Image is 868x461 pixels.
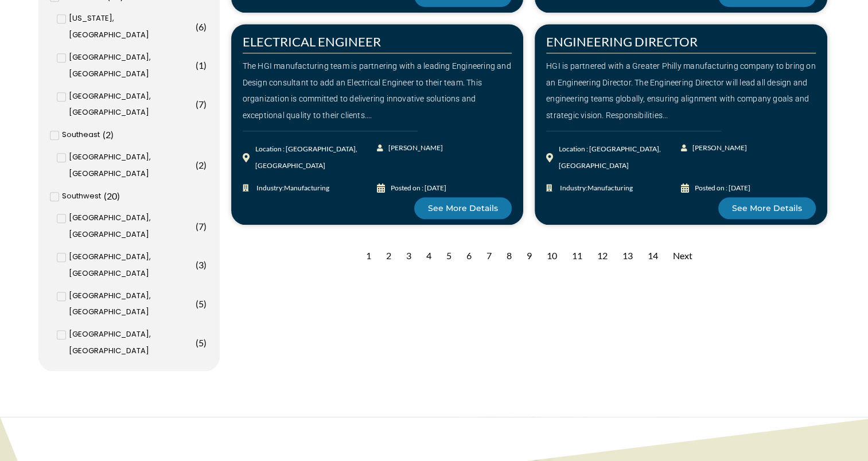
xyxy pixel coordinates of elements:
span: Manufacturing [284,183,329,192]
div: 8 [501,242,517,270]
span: [US_STATE], [GEOGRAPHIC_DATA] [69,10,193,44]
div: Posted on : [DATE] [391,180,446,197]
div: 12 [591,242,613,270]
span: ) [204,60,207,71]
div: 10 [541,242,563,270]
a: ELECTRICAL ENGINEER [243,34,381,49]
span: 5 [198,337,204,348]
div: 13 [617,242,639,270]
div: Next [667,242,698,270]
div: Location : [GEOGRAPHIC_DATA], [GEOGRAPHIC_DATA] [255,141,377,174]
span: Industry: [557,180,633,197]
a: See More Details [414,197,512,219]
span: Manufacturing [587,183,633,192]
span: ) [204,337,207,348]
span: [GEOGRAPHIC_DATA], [GEOGRAPHIC_DATA] [69,88,193,122]
span: 1 [198,60,204,71]
div: 14 [642,242,664,270]
span: [GEOGRAPHIC_DATA], [GEOGRAPHIC_DATA] [69,210,193,243]
a: Industry:Manufacturing [243,180,377,197]
span: 2 [198,159,204,170]
span: ) [204,221,207,232]
span: ) [204,159,207,170]
span: ( [196,159,198,170]
span: 6 [198,21,204,32]
a: ENGINEERING DIRECTOR [546,34,698,49]
span: [GEOGRAPHIC_DATA], [GEOGRAPHIC_DATA] [69,149,193,182]
div: 1 [360,242,377,270]
span: ) [204,298,207,309]
a: Industry:Manufacturing [546,180,681,197]
span: [GEOGRAPHIC_DATA], [GEOGRAPHIC_DATA] [69,288,193,321]
span: Industry: [254,180,329,197]
div: 4 [421,242,437,270]
a: [PERSON_NAME] [681,140,748,157]
span: [PERSON_NAME] [690,140,747,157]
span: ( [196,60,198,71]
span: ) [204,259,207,270]
span: ) [117,190,120,201]
span: See More Details [732,204,802,212]
div: 2 [380,242,397,270]
span: 2 [106,129,111,140]
div: The HGI manufacturing team is partnering with a leading Engineering and Design consultant to add ... [243,58,512,124]
a: [PERSON_NAME] [377,140,444,157]
span: [GEOGRAPHIC_DATA], [GEOGRAPHIC_DATA] [69,326,193,360]
div: 3 [400,242,417,270]
span: 5 [198,298,204,309]
div: Location : [GEOGRAPHIC_DATA], [GEOGRAPHIC_DATA] [559,141,681,174]
span: [GEOGRAPHIC_DATA], [GEOGRAPHIC_DATA] [69,49,193,83]
span: 7 [198,99,204,110]
span: ( [103,129,106,140]
span: ) [111,129,114,140]
span: [GEOGRAPHIC_DATA], [GEOGRAPHIC_DATA] [69,249,193,282]
span: 20 [107,190,117,201]
span: ( [196,21,198,32]
div: HGI is partnered with a Greater Philly manufacturing company to bring on an Engineering Director.... [546,58,816,124]
span: ( [104,190,107,201]
span: Southeast [62,127,100,143]
div: 11 [566,242,588,270]
a: See More Details [718,197,816,219]
div: 5 [441,242,457,270]
span: ( [196,99,198,110]
div: 6 [461,242,477,270]
span: ) [204,21,207,32]
div: 9 [521,242,538,270]
span: [PERSON_NAME] [386,140,443,157]
span: 7 [198,221,204,232]
span: Southwest [62,188,101,205]
span: See More Details [428,204,498,212]
span: ( [196,259,198,270]
span: ( [196,337,198,348]
div: 7 [481,242,497,270]
div: Posted on : [DATE] [695,180,750,197]
span: ( [196,221,198,232]
span: ( [196,298,198,309]
span: 3 [198,259,204,270]
span: ) [204,99,207,110]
